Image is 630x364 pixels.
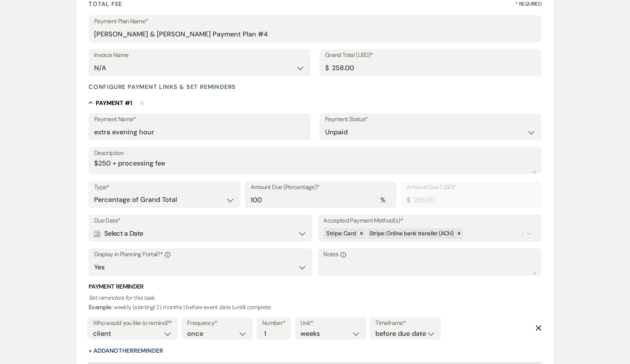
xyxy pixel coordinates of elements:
button: + AddAnotherReminder [88,348,163,354]
label: Display in Planning Portal?* [94,249,307,260]
label: Due Date* [94,215,307,226]
label: Description [94,148,536,159]
label: Unit* [300,318,360,329]
div: $ [325,63,328,73]
button: Payment #1 [88,99,132,107]
label: Who would you like to remind?* [93,318,172,329]
label: Invoice Name [94,50,305,61]
label: Type* [94,182,235,193]
span: Stripe: Online bank transfer (ACH) [369,230,454,237]
label: Number* [262,318,286,329]
div: % [380,195,385,205]
label: Frequency* [187,318,247,329]
label: Grand Total (USD)* [325,50,536,61]
textarea: $250 + processing fee [94,158,536,173]
div: Select a Date [94,226,307,241]
h4: Configure payment links & set reminders [88,83,236,91]
div: $ [406,195,410,205]
i: until [233,303,244,311]
label: Notes [323,249,536,260]
span: Stripe: Card [326,230,356,237]
h5: Payment # 1 [96,99,132,107]
b: Example [88,303,112,311]
label: Amount Due (Percentage)* [250,182,391,193]
label: Payment Status* [325,114,536,125]
p: : weekly | | 2 | months | before event date | | complete [88,293,541,312]
label: Amount Due (USD)* [406,182,536,193]
h3: Payment Reminder [88,283,541,291]
label: Accepted Payment Method(s)* [323,215,536,226]
i: Set reminders for this task. [88,294,155,302]
label: Payment Name* [94,114,305,125]
label: Payment Plan Name* [94,16,536,27]
i: starting [134,303,153,311]
label: Timeframe* [375,318,435,329]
